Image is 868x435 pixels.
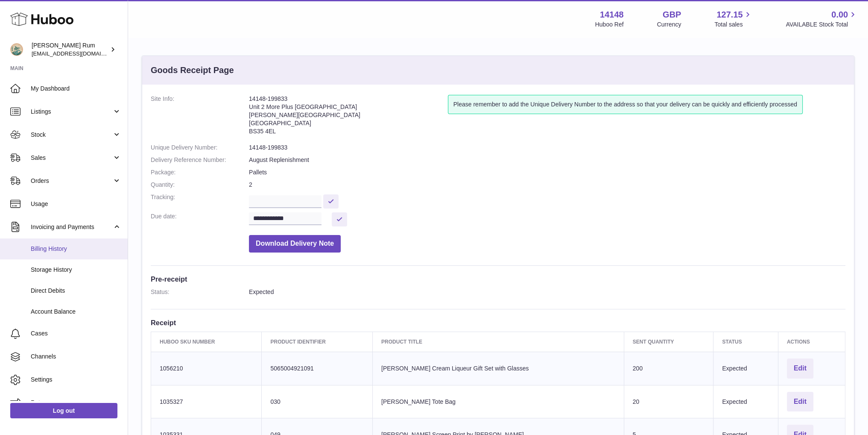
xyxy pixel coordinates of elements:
dd: 2 [249,181,845,189]
button: Edit [787,359,813,379]
strong: GBP [663,9,681,21]
dt: Quantity: [151,181,249,189]
td: 5065004921091 [262,352,372,385]
dd: 14148-199833 [249,144,845,152]
span: Billing History [31,245,121,253]
dd: Expected [249,288,845,296]
th: Actions [778,332,845,352]
span: Returns [31,399,121,407]
span: 127.15 [716,9,742,21]
h3: Receipt [151,318,845,327]
a: Log out [10,403,117,418]
span: My Dashboard [31,85,121,93]
address: 14148-199833 Unit 2 More Plus [GEOGRAPHIC_DATA] [PERSON_NAME][GEOGRAPHIC_DATA] [GEOGRAPHIC_DATA] ... [249,95,448,139]
td: 200 [624,352,713,385]
dd: August Replenishment [249,156,845,164]
span: Sales [31,154,112,162]
div: Huboo Ref [595,21,624,29]
td: [PERSON_NAME] Cream Liqueur Gift Set with Glasses [372,352,624,385]
span: 0.00 [831,9,848,21]
td: Expected [713,385,778,418]
td: 1035327 [151,385,262,418]
span: Cases [31,329,121,338]
td: 030 [262,385,372,418]
div: Currency [657,21,681,29]
span: AVAILABLE Stock Total [786,21,858,29]
button: Edit [787,392,813,412]
dt: Tracking: [151,193,249,208]
img: mail@bartirum.wales [10,43,23,56]
th: Product Identifier [262,332,372,352]
span: Stock [31,131,112,139]
dt: Site Info: [151,95,249,139]
th: Status [713,332,778,352]
span: Listings [31,108,112,116]
span: Settings [31,376,121,384]
span: Direct Debits [31,287,121,295]
span: Invoicing and Payments [31,223,112,231]
span: Orders [31,177,112,185]
div: Please remember to add the Unique Delivery Number to the address so that your delivery can be qui... [448,95,803,114]
td: [PERSON_NAME] Tote Bag [372,385,624,418]
th: Product title [372,332,624,352]
h3: Goods Receipt Page [151,65,234,76]
span: Storage History [31,266,121,274]
a: 0.00 AVAILABLE Stock Total [786,9,858,29]
dt: Package: [151,168,249,176]
span: Channels [31,353,121,361]
th: Huboo SKU Number [151,332,262,352]
div: [PERSON_NAME] Rum [32,41,108,58]
span: Usage [31,200,121,208]
dt: Unique Delivery Number: [151,144,249,152]
a: 127.15 Total sales [714,9,752,29]
dt: Delivery Reference Number: [151,156,249,164]
dd: Pallets [249,168,845,176]
td: Expected [713,352,778,385]
strong: 14148 [600,9,624,21]
th: Sent Quantity [624,332,713,352]
button: Download Delivery Note [249,235,341,253]
span: Account Balance [31,308,121,316]
span: [EMAIL_ADDRESS][DOMAIN_NAME] [32,50,126,57]
span: Total sales [714,21,752,29]
h3: Pre-receipt [151,274,845,284]
dt: Due date: [151,212,249,226]
td: 20 [624,385,713,418]
td: 1056210 [151,352,262,385]
dt: Status: [151,288,249,296]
